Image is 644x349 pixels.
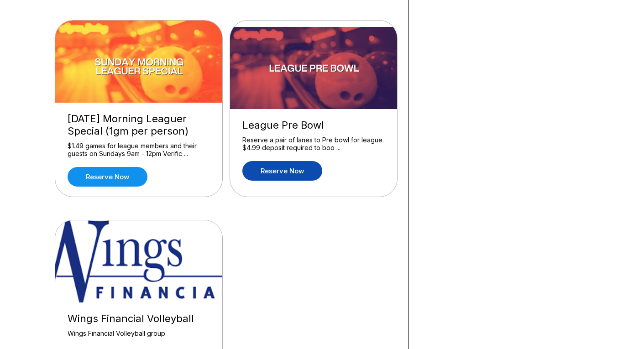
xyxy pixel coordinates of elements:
[242,119,385,131] div: League Pre Bowl
[55,220,223,302] img: Wings Financial Volleyball
[55,21,223,103] img: Sunday Morning Leaguer Special (1gm per person)
[68,113,210,137] div: [DATE] Morning Leaguer Special (1gm per person)
[68,142,210,158] div: $1.49 games for league members and their guests on Sundays 9am - 12pm Verific ...
[68,167,147,187] a: Reserve now
[242,136,385,152] div: Reserve a pair of lanes to Pre bowl for league. $4.99 deposit required to boo ...
[242,161,322,181] a: Reserve now
[68,313,210,325] div: Wings Financial Volleyball
[230,27,398,109] img: League Pre Bowl
[68,329,210,345] div: Wings Financial Volleyball group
